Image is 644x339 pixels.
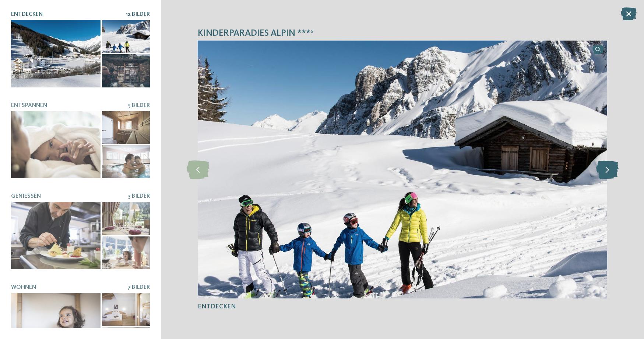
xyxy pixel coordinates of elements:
[198,41,607,298] img: Kinderparadies Alpin ***ˢ
[198,27,314,40] span: Kinderparadies Alpin ***ˢ
[11,103,47,108] span: Entspannen
[128,193,150,199] span: 3 Bilder
[11,11,43,17] span: Entdecken
[11,193,41,199] span: Genießen
[126,11,150,17] span: 12 Bilder
[198,303,236,310] span: Entdecken
[127,284,150,290] span: 7 Bilder
[11,284,36,290] span: Wohnen
[128,103,150,108] span: 5 Bilder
